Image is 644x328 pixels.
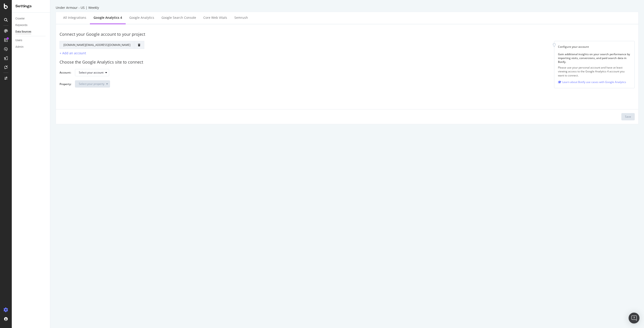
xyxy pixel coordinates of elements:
div: Data Sources [15,29,31,34]
div: Select your account [79,71,103,74]
a: Keywords [15,23,47,28]
div: Under Armour - US | Weekly [56,5,639,10]
div: Connect your Google account to your project [60,31,635,37]
div: Google Analytics [129,15,154,20]
div: Choose the Google Analytics site to connect [60,59,635,65]
div: Core Web Vitals [203,15,227,20]
a: Data Sources [15,29,47,34]
button: Save [621,113,635,120]
div: Keywords [15,23,27,28]
a: Users [15,38,47,43]
div: Select your property [79,83,104,85]
label: Property: [60,82,71,90]
div: Save [625,115,631,119]
div: trash [138,44,140,46]
a: Learn about Botify use cases with Google Analytics [558,80,626,84]
div: Google Analytics 4 [94,15,122,20]
div: + Add an account [60,51,86,55]
div: Users [15,38,22,43]
div: Crawler [15,16,25,21]
button: Select your property [75,80,110,88]
div: Gain additional insights on your search performance by importing visits, conversions, and paid se... [558,52,631,64]
div: Settings [15,4,46,9]
label: Account: [60,71,71,76]
div: Admin [15,45,24,49]
a: Admin [15,45,47,49]
a: Crawler [15,16,47,21]
p: Please use your personal account and have at least viewing access to the Google Analytics 4 accou... [558,66,631,77]
td: [DOMAIN_NAME][EMAIL_ADDRESS][DOMAIN_NAME] [60,41,134,49]
div: Google Search Console [161,15,196,20]
div: Open Intercom Messenger [629,313,639,323]
button: + Add an account [60,51,86,56]
div: All integrations [63,15,86,20]
div: Semrush [234,15,248,20]
div: Configure your account [558,45,631,49]
button: Select your account [75,69,109,76]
